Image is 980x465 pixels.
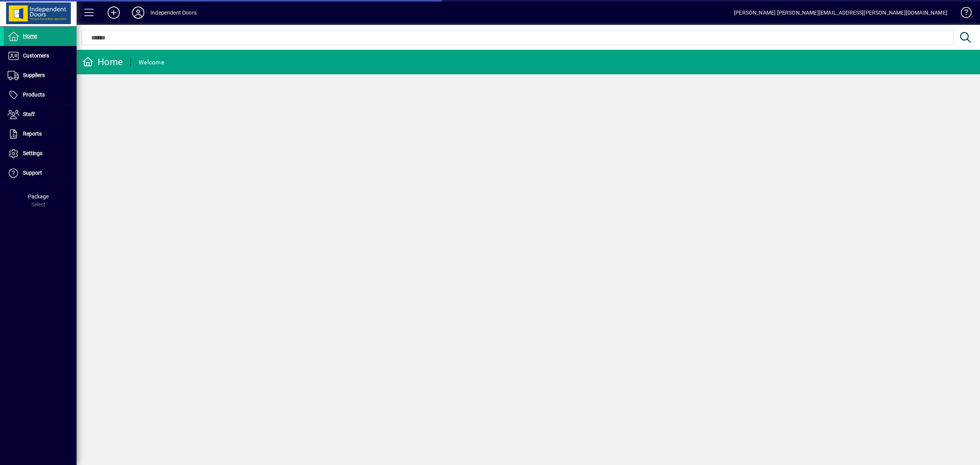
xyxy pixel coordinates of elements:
[4,164,77,183] a: Support
[101,6,126,20] button: Add
[4,105,77,124] a: Staff
[23,131,42,137] span: Reports
[150,7,197,19] div: Independent Doors
[82,56,123,68] div: Home
[139,56,164,69] div: Welcome
[955,2,970,26] a: Knowledge Base
[23,33,37,39] span: Home
[734,7,947,19] div: [PERSON_NAME] [PERSON_NAME][EMAIL_ADDRESS][PERSON_NAME][DOMAIN_NAME]
[4,144,77,163] a: Settings
[23,170,42,176] span: Support
[4,124,77,144] a: Reports
[23,111,35,117] span: Staff
[23,150,42,156] span: Settings
[23,92,45,98] span: Products
[4,66,77,85] a: Suppliers
[4,85,77,105] a: Products
[28,193,49,200] span: Package
[4,46,77,65] a: Customers
[126,6,150,20] button: Profile
[23,72,45,78] span: Suppliers
[23,52,49,59] span: Customers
